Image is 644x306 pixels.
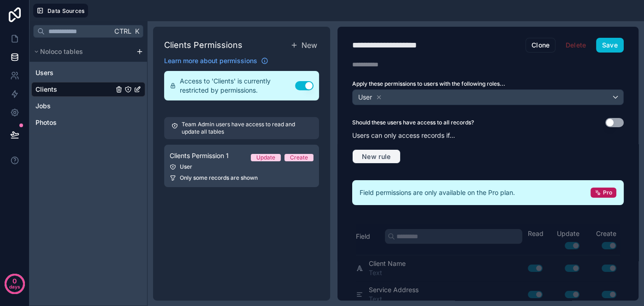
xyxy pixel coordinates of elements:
[358,153,395,161] span: New rule
[164,56,268,65] a: Learn more about permissions
[180,174,258,182] span: Only some records are shown
[9,280,20,293] p: days
[170,151,229,160] span: Clients Permission 1
[526,38,556,53] button: Clone
[352,80,624,88] label: Apply these permissions to users with the following roles...
[47,7,85,14] span: Data Sources
[134,28,140,35] span: K
[301,40,317,51] span: New
[596,38,624,53] button: Save
[256,154,275,161] div: Update
[12,277,17,286] p: 0
[603,189,612,196] span: Pro
[170,163,313,171] div: User
[180,76,295,95] span: Access to 'Clients' is currently restricted by permissions.
[290,154,308,161] div: Create
[352,149,401,164] button: New rule
[164,145,319,187] a: Clients Permission 1UpdateCreateUserOnly some records are shown
[164,39,242,52] h1: Clients Permissions
[164,56,257,65] span: Learn more about permissions
[113,25,132,37] span: Ctrl
[352,131,624,140] p: Users can only access records if...
[33,4,88,18] button: Data Sources
[358,93,372,102] span: User
[352,89,624,105] button: User
[182,121,312,135] p: Team Admin users have access to read and update all tables
[289,38,319,53] button: New
[360,188,515,197] span: Field permissions are only available on the Pro plan.
[352,119,474,126] label: Should these users have access to all records?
